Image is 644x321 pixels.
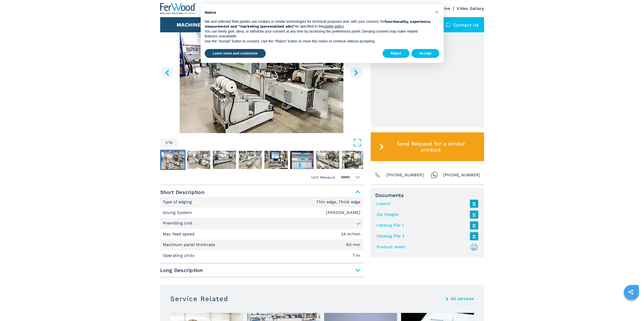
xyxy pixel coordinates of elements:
div: Contact us [441,17,484,32]
a: All services [451,297,474,301]
img: afdda5c0a0d7e0beca8e9a160bd75026 [213,151,236,169]
nav: Thumbnail Navigation [160,150,363,170]
span: 1 [165,141,167,145]
span: Send Request for a similar product [386,141,475,153]
p: Type of edging [163,199,193,205]
a: Layout [377,200,476,208]
p: Operating Units [163,253,196,258]
img: c5eaa93c801df12bdd6f82991a5c5bfb [239,151,262,169]
span: 16 [169,141,173,145]
button: Go to Slide 4 [238,150,263,170]
a: Video Gallery [457,6,484,11]
button: Send Request for a similar product [371,132,484,161]
img: Whatsapp [431,171,438,179]
em: 7 nr [352,254,361,258]
img: f0330b0de2705b69f383e354a236907c [342,151,365,169]
a: Product sheet [377,243,476,251]
button: Go to Slide 2 [186,150,211,170]
button: right-button [350,67,362,78]
button: Accept [411,49,440,58]
strong: functionality, experience, measurement and “marketing (personalized ads)” [205,19,431,29]
p: We and selected third parties use cookies or similar technologies for technical purposes and, wit... [205,19,431,29]
iframe: Chat [622,298,640,317]
span: / [167,141,169,145]
a: sharethis [625,286,637,298]
img: 365a3ed0be6db1fa4ed1ba78f4f70e94 [187,151,210,169]
img: Single Edgebanders BIESSE STREAM B1 [160,11,363,133]
a: Catalog File 1 [377,221,476,230]
button: Go to Slide 1 [160,150,185,170]
img: Phone [374,171,381,179]
button: Go to Slide 8 [341,150,366,170]
p: Maximum panel thickness [163,242,217,248]
div: Short Description [160,197,363,261]
em: Thin edge, Thick edge [316,200,360,204]
img: f78ac6e9a237f0337b5d0684649632d5 [316,151,339,169]
a: Catalog File 2 [377,232,476,240]
button: Close this notice [433,8,441,16]
h3: Service Related [170,295,228,303]
button: Go to Slide 3 [212,150,237,170]
em: 24 m/min [341,232,361,236]
div: Go to Slide 1 [160,11,363,133]
p: You can freely give, deny, or withdraw your consent at any time by accessing the preferences pane... [205,29,431,39]
em: [PERSON_NAME] [326,211,360,215]
em: 60 mm [346,243,360,247]
span: Long Description [160,266,363,275]
img: Ferwood [160,3,197,14]
h2: Notice [205,10,431,15]
button: Go to Slide 7 [315,150,340,170]
span: Documents [375,192,480,198]
button: left-button [161,67,173,78]
button: Go to Slide 5 [263,150,289,170]
a: cookie policy [323,24,343,28]
button: Machines [177,22,204,28]
button: Open Fullscreen [179,138,362,147]
a: Zip Images [377,210,476,219]
img: Contact us [446,22,451,27]
button: Learn more and customize [205,49,266,58]
img: b284e61fe77cc5eabf4a9912a0d0707b [290,151,314,169]
p: Max feed speed [163,231,196,237]
p: Premilling Unit [163,220,193,226]
p: Gluing System [163,210,193,215]
span: × [435,9,438,15]
span: Short Description [160,188,363,197]
em: Unit Measure [311,175,335,180]
span: [PHONE_NUMBER] [443,171,481,179]
img: 4799c5166a23bd1bc1bda2d7d1e39250 [264,151,288,169]
button: Go to Slide 6 [289,150,315,170]
img: 24e39a4bbafc710b6c82797e6a4b722b [161,151,184,169]
span: [PHONE_NUMBER] [386,171,424,179]
button: Reject [383,49,409,58]
p: Use the “Accept” button to consent. Use the “Reject” button or close this notice to continue with... [205,39,431,44]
